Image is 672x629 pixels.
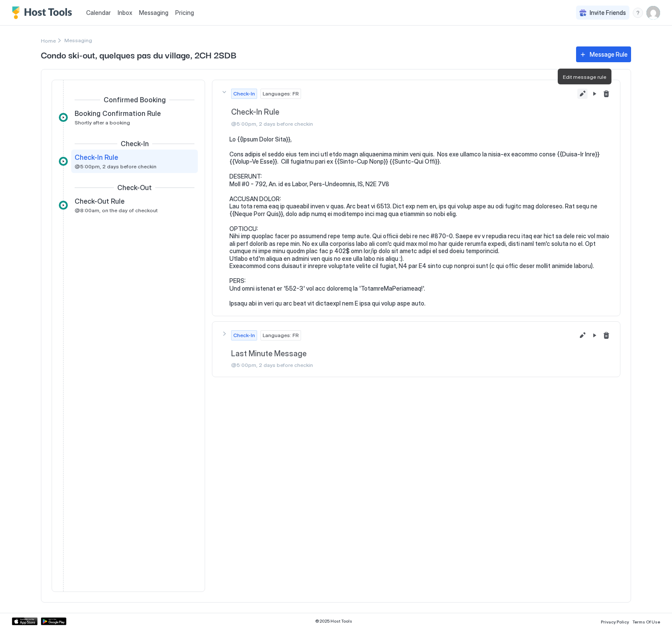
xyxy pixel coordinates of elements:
button: Message Rule [576,46,631,62]
span: Booking Confirmation Rule [75,109,161,118]
section: Check-InLanguages: FRCheck-In Rule@5:00pm, 2 days before checkinEdit message rulePause Message Ru... [212,136,620,316]
span: Check-Out Rule [75,197,125,205]
button: Delete message rule [601,89,611,99]
span: Check-In Rule [231,107,574,117]
button: Pause Message Rule [589,330,600,340]
a: Calendar [86,8,111,17]
span: Shortly after a booking [75,119,130,126]
span: Languages: FR [263,90,299,98]
span: Edit message rule [563,74,606,80]
iframe: Intercom live chat [9,600,29,620]
button: Check-InLanguages: FRCheck-In Rule@5:00pm, 2 days before checkinEdit message rulePause Message Ru... [212,80,620,136]
span: Condo ski-out, quelques pas du village, 2CH 2SDB [41,48,568,61]
span: Pricing [175,9,194,17]
a: Google Play Store [41,617,67,625]
span: Check-In [233,332,255,339]
a: Home [41,36,56,45]
button: Check-InLanguages: FRLast Minute Message@5:00pm, 2 days before checkinEdit message rulePause Mess... [212,322,620,377]
a: Messaging [139,8,168,17]
span: Check-Out [117,183,152,192]
span: @5:00pm, 2 days before checkin [231,362,574,368]
button: Edit message rule [577,89,588,99]
div: Breadcrumb [41,36,56,45]
button: Edit message rule [577,330,588,340]
a: Host Tools Logo [12,6,76,19]
div: menu [633,8,643,18]
a: App Store [12,617,38,625]
span: Invite Friends [590,9,626,17]
div: User profile [646,6,660,20]
span: Privacy Policy [601,619,629,624]
span: Check-In [233,90,255,98]
span: Languages: FR [263,332,299,339]
span: Home [41,38,56,44]
span: Check-In Rule [75,153,118,162]
span: @5:00pm, 2 days before checkin [231,121,574,127]
span: Last Minute Message [231,349,574,359]
div: Message Rule [590,50,628,59]
a: Inbox [118,8,132,17]
button: Pause Message Rule [589,89,600,99]
span: Breadcrumb [64,37,92,43]
span: Check-In [121,139,149,148]
pre: Lo {{Ipsum Dolor Sita}}, Cons adipis el seddo eius tem inci utl etdo magn aliquaenima minim veni ... [229,136,611,307]
span: Terms Of Use [632,619,660,624]
button: Delete message rule [601,330,611,340]
span: Messaging [139,9,168,16]
span: @8:00am, on the day of checkout [75,207,158,214]
a: Terms Of Use [632,617,660,626]
span: Confirmed Booking [104,95,166,104]
span: © 2025 Host Tools [315,618,352,624]
span: Inbox [118,9,132,16]
span: Calendar [86,9,111,16]
span: @5:00pm, 2 days before checkin [75,163,156,170]
a: Privacy Policy [601,617,629,626]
